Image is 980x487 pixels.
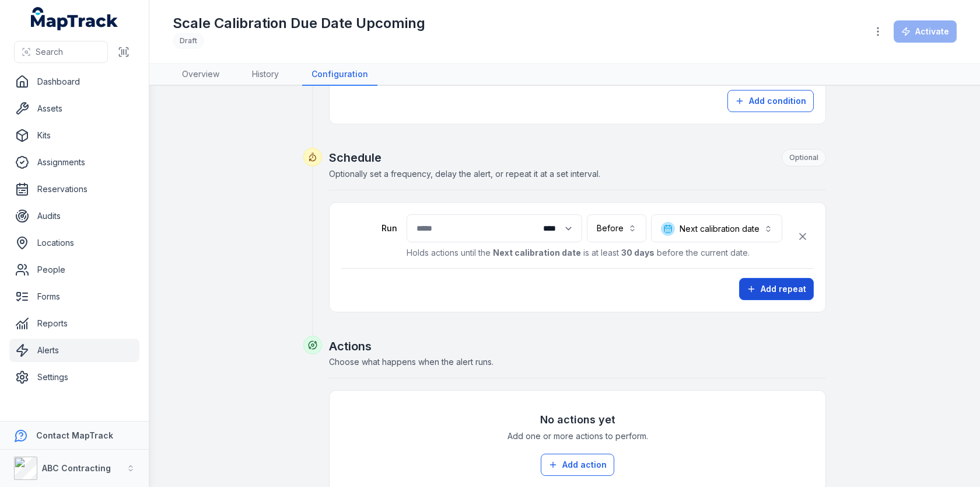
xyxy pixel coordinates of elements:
button: Next calibration date [651,214,782,242]
a: Audits [9,204,139,228]
strong: Next calibration date [493,248,581,258]
button: Search [14,41,108,63]
a: People [9,258,139,281]
a: Forms [9,285,139,308]
h3: No actions yet [540,412,615,428]
a: Locations [9,231,139,255]
button: Before [587,214,646,242]
a: Assignments [9,151,139,174]
a: Assets [9,97,139,120]
button: Add repeat [739,278,814,300]
a: Alerts [9,339,139,362]
span: Optionally set a frequency, delay the alert, or repeat it at a set interval. [329,169,600,179]
a: History [243,64,288,86]
a: Configuration [302,64,377,86]
a: Reports [9,312,139,335]
span: Search [36,46,63,58]
button: Add action [541,454,614,476]
a: Dashboard [9,70,139,93]
h2: Actions [329,338,826,354]
strong: 30 days [621,248,654,258]
span: Choose what happens when the alert runs. [329,357,494,367]
h2: Schedule [329,149,826,166]
a: Overview [173,64,229,86]
a: Settings [9,366,139,389]
button: Add condition [727,90,814,112]
a: MapTrack [31,7,118,30]
a: Reservations [9,178,139,201]
h1: Scale Calibration Due Date Upcoming [173,14,425,33]
label: Run [341,222,397,234]
div: Optional [782,149,826,166]
strong: ABC Contracting [42,463,111,473]
div: Draft [173,33,204,49]
a: Kits [9,124,139,147]
span: Add one or more actions to perform. [508,430,648,442]
strong: Contact MapTrack [36,430,113,440]
p: Holds actions until the is at least before the current date. [407,247,782,259]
